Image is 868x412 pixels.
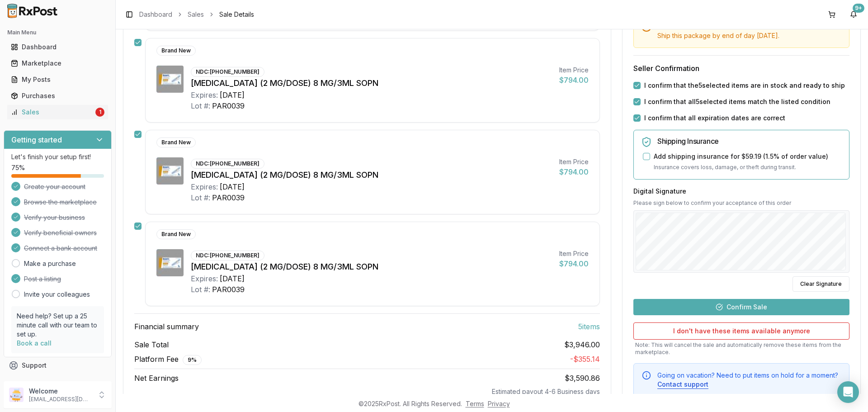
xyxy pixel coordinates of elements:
[564,339,600,350] span: $3,946.00
[11,134,62,145] h3: Getting started
[565,374,600,383] span: $3,590.86
[9,388,24,402] img: User avatar
[24,213,85,222] span: Verify your business
[191,273,218,284] div: Expires:
[219,10,254,19] span: Sale Details
[212,100,245,111] div: PAR0039
[559,258,589,269] div: $794.00
[846,7,861,22] button: 9+
[4,357,112,374] button: Support
[657,137,842,145] h5: Shipping Insurance
[657,370,842,388] div: Going on vacation? Need to put items on hold for a moment?
[139,10,172,19] a: Dashboard
[644,114,785,123] label: I confirm that all expiration dates are correct
[633,63,849,74] h3: Seller Confirmation
[633,298,849,315] button: Confirm Sale
[24,244,97,253] span: Connect a bank account
[156,249,184,276] img: Ozempic (2 MG/DOSE) 8 MG/3ML SOPN
[633,199,849,206] p: Please sign below to confirm your acceptance of this order
[559,249,589,258] div: Item Price
[7,71,108,88] a: My Posts
[139,10,254,19] nav: breadcrumb
[22,377,52,386] span: Feedback
[24,228,97,237] span: Verify beneficial owners
[559,157,589,166] div: Item Price
[644,97,830,106] label: I confirm that all 5 selected items match the listed condition
[188,10,204,19] a: Sales
[191,77,552,90] div: [MEDICAL_DATA] (2 MG/DOSE) 8 MG/3ML SOPN
[191,90,218,100] div: Expires:
[220,273,245,284] div: [DATE]
[559,66,589,75] div: Item Price
[134,339,169,350] span: Sale Total
[156,137,196,147] div: Brand New
[191,181,218,192] div: Expires:
[559,166,589,177] div: $794.00
[7,29,108,36] h2: Main Menu
[4,4,61,18] img: RxPost Logo
[4,72,112,87] button: My Posts
[24,259,76,268] a: Make a purchase
[853,4,864,13] div: 9+
[191,159,264,169] div: NDC: [PHONE_NUMBER]
[134,373,179,384] span: Net Earnings
[220,181,245,192] div: [DATE]
[657,32,779,39] span: Ship this package by end of day [DATE] .
[657,22,842,29] h5: Time Sensitive
[24,198,97,207] span: Browse the marketplace
[11,43,104,52] div: Dashboard
[29,387,92,396] p: Welcome
[7,39,108,55] a: Dashboard
[191,251,264,260] div: NDC: [PHONE_NUMBER]
[7,88,108,104] a: Purchases
[156,157,184,185] img: Ozempic (2 MG/DOSE) 8 MG/3ML SOPN
[134,354,202,365] span: Platform Fee
[4,89,112,103] button: Purchases
[134,321,199,332] span: Financial summary
[134,387,600,396] div: Estimated payout 4-6 Business days
[191,100,210,111] div: Lot #:
[212,192,245,203] div: PAR0039
[24,182,85,191] span: Create your account
[4,374,112,390] button: Feedback
[633,186,849,195] h3: Digital Signature
[29,396,92,403] p: [EMAIL_ADDRESS][DOMAIN_NAME]
[633,322,849,339] button: I don't have these items available anymore
[183,355,202,365] div: 9 %
[17,312,99,339] p: Need help? Set up a 25 minute call with our team to set up.
[7,55,108,71] a: Marketplace
[11,163,25,172] span: 75 %
[191,192,210,203] div: Lot #:
[570,355,600,364] span: - $355.14
[578,321,600,332] span: 5 item s
[633,341,849,355] p: Note: This will cancel the sale and automatically remove these items from the marketplace.
[191,67,264,77] div: NDC: [PHONE_NUMBER]
[654,152,828,161] label: Add shipping insurance for $59.19 ( 1.5 % of order value)
[156,46,196,56] div: Brand New
[4,56,112,71] button: Marketplace
[156,66,184,93] img: Ozempic (2 MG/DOSE) 8 MG/3ML SOPN
[11,108,94,117] div: Sales
[654,163,842,172] p: Insurance covers loss, damage, or theft during transit.
[95,108,104,117] div: 1
[4,105,112,119] button: Sales1
[488,400,510,407] a: Privacy
[220,90,245,100] div: [DATE]
[191,260,552,273] div: [MEDICAL_DATA] (2 MG/DOSE) 8 MG/3ML SOPN
[24,290,90,299] a: Invite your colleagues
[212,284,245,295] div: PAR0039
[644,81,845,90] label: I confirm that the 5 selected items are in stock and ready to ship
[24,275,61,284] span: Post a listing
[4,40,112,54] button: Dashboard
[11,75,104,84] div: My Posts
[559,75,589,85] div: $794.00
[11,152,104,161] p: Let's finish your setup first!
[191,284,210,295] div: Lot #:
[156,229,196,239] div: Brand New
[657,379,708,388] button: Contact support
[7,104,108,120] a: Sales1
[11,91,104,100] div: Purchases
[191,169,552,181] div: [MEDICAL_DATA] (2 MG/DOSE) 8 MG/3ML SOPN
[793,276,849,291] button: Clear Signature
[837,381,859,403] div: Open Intercom Messenger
